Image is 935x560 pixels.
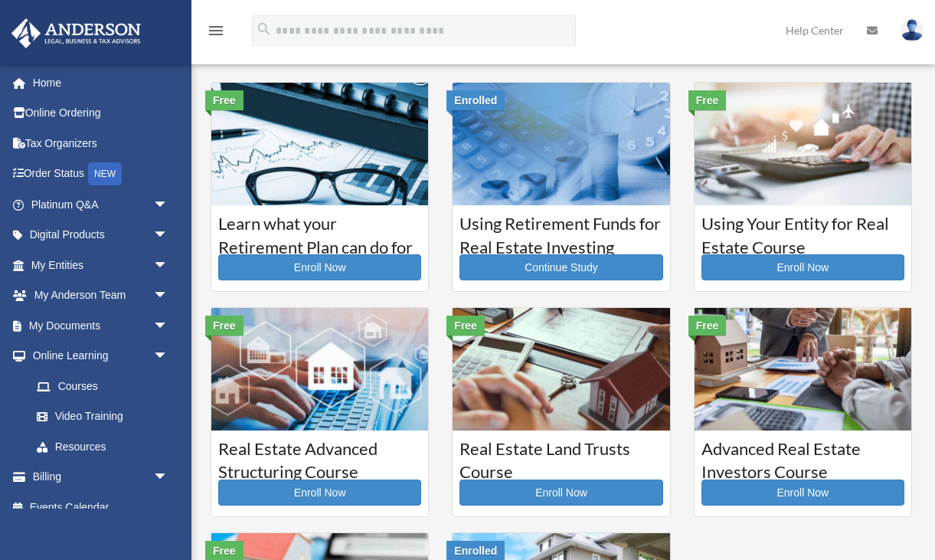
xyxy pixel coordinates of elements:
[688,90,727,110] div: Free
[153,189,184,221] span: arrow_drop_down
[459,254,662,280] a: Continue Study
[7,18,145,48] img: Anderson Advisors Platinum Portal
[11,220,191,251] a: Digital Productsarrow_drop_down
[11,250,191,280] a: My Entitiesarrow_drop_down
[901,19,924,41] img: User Pic
[459,212,662,251] h3: Using Retirement Funds for Real Estate Investing Course
[446,316,485,336] div: Free
[11,280,191,311] a: My Anderson Teamarrow_drop_down
[459,480,662,506] a: Enroll Now
[11,341,191,372] a: Online Learningarrow_drop_down
[218,437,421,476] h3: Real Estate Advanced Structuring Course
[153,462,184,493] span: arrow_drop_down
[459,437,662,476] h3: Real Estate Land Trusts Course
[11,98,191,129] a: Online Ordering
[207,21,225,40] i: menu
[11,128,191,159] a: Tax Organizers
[701,254,904,280] a: Enroll Now
[207,27,225,40] a: menu
[11,462,191,493] a: Billingarrow_drop_down
[701,480,904,506] a: Enroll Now
[218,212,421,251] h3: Learn what your Retirement Plan can do for you
[11,67,191,98] a: Home
[11,189,191,220] a: Platinum Q&Aarrow_drop_down
[153,341,184,372] span: arrow_drop_down
[21,401,191,432] a: Video Training
[218,480,421,506] a: Enroll Now
[11,310,191,341] a: My Documentsarrow_drop_down
[205,90,244,110] div: Free
[153,250,184,281] span: arrow_drop_down
[21,431,191,462] a: Resources
[21,371,184,401] a: Courses
[88,162,122,185] div: NEW
[205,316,244,336] div: Free
[153,310,184,342] span: arrow_drop_down
[701,437,904,476] h3: Advanced Real Estate Investors Course
[153,280,184,312] span: arrow_drop_down
[153,220,184,251] span: arrow_drop_down
[446,90,505,110] div: Enrolled
[218,254,421,280] a: Enroll Now
[256,21,273,38] i: search
[11,492,191,522] a: Events Calendar
[688,316,727,336] div: Free
[11,159,191,190] a: Order StatusNEW
[701,212,904,251] h3: Using Your Entity for Real Estate Course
